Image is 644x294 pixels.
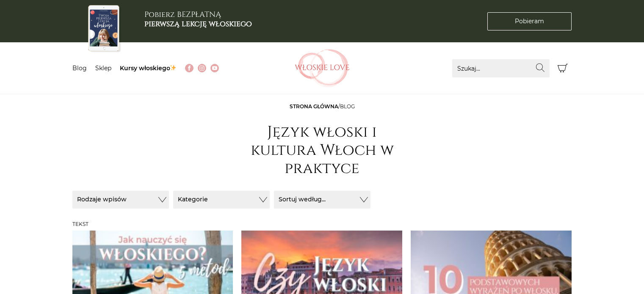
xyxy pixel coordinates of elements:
button: Sortuj według... [274,191,370,209]
input: Szukaj... [452,59,550,77]
h3: Tekst [72,221,572,227]
button: Kategorie [173,191,270,209]
img: ✨ [170,65,176,71]
span: / [290,103,355,110]
img: Włoskielove [295,49,350,87]
a: Sklep [95,64,111,72]
h1: Język włoski i kultura Włoch w praktyce [238,123,407,178]
a: Blog [72,64,87,72]
h3: Pobierz BEZPŁATNĄ [144,10,252,28]
button: Koszyk [554,59,572,77]
a: Pobieram [487,12,572,30]
button: Rodzaje wpisów [72,191,169,209]
span: Pobieram [515,17,544,26]
b: pierwszą lekcję włoskiego [144,19,252,29]
a: Kursy włoskiego [120,64,177,72]
a: Strona główna [290,103,338,110]
span: Blog [340,103,355,110]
